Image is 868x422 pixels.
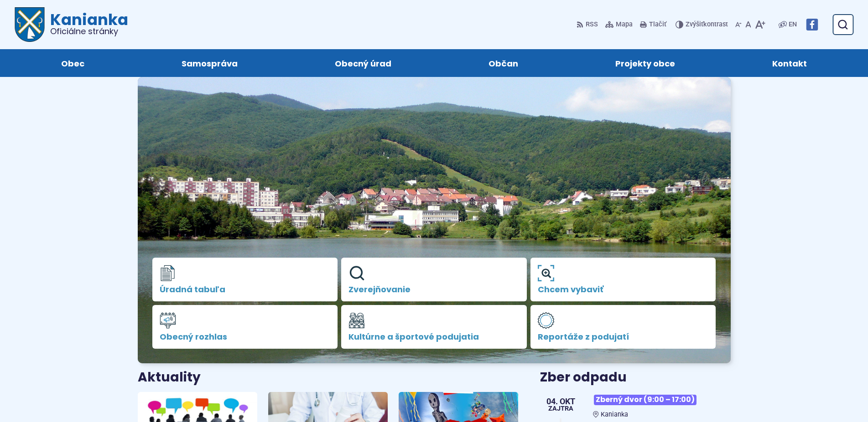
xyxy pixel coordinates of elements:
[152,258,338,301] a: Úradná tabuľa
[594,395,696,405] span: Zberný dvor (9:00 – 17:00)
[616,19,633,30] span: Mapa
[50,27,128,36] span: Oficiálne stránky
[530,258,716,301] a: Chcem vybaviť
[160,332,331,341] span: Obecný rozhlas
[733,15,743,34] button: Zmenšiť veľkosť písma
[489,49,518,77] span: Občan
[743,15,753,34] button: Nastaviť pôvodnú veľkosť písma
[15,7,128,42] a: Logo Kanianka, prejsť na domovskú stránku.
[138,371,201,385] h3: Aktuality
[142,49,277,77] a: Samospráva
[676,15,730,34] button: Zvýšiťkontrast
[45,12,128,36] h1: Kanianka
[753,15,767,34] button: Zväčšiť veľkosť písma
[789,19,797,30] span: EN
[335,49,391,77] span: Obecný úrad
[603,15,634,34] a: Mapa
[586,19,598,30] span: RSS
[22,49,124,77] a: Obec
[341,305,527,349] a: Kultúrne a športové podujatia
[182,49,238,77] span: Samospráva
[577,15,600,34] a: RSS
[546,406,575,412] span: Zajtra
[546,397,575,406] span: 04. okt
[649,21,666,29] span: Tlačiť
[772,49,807,77] span: Kontakt
[540,371,730,385] h3: Zber odpadu
[806,19,818,31] img: Prejsť na Facebook stránku
[733,49,846,77] a: Kontakt
[540,391,730,418] a: Zberný dvor (9:00 – 17:00) Kanianka 04. okt Zajtra
[160,285,331,294] span: Úradná tabuľa
[576,49,714,77] a: Projekty obce
[615,49,675,77] span: Projekty obce
[530,305,716,349] a: Reportáže z podujatí
[348,285,520,294] span: Zverejňovanie
[686,21,728,29] span: kontrast
[449,49,558,77] a: Občan
[638,15,668,34] button: Tlačiť
[15,7,45,42] img: Prejsť na domovskú stránku
[152,305,338,349] a: Obecný rozhlas
[601,411,628,418] span: Kanianka
[686,20,703,28] span: Zvýšiť
[787,19,799,30] a: EN
[538,285,709,294] span: Chcem vybaviť
[341,258,527,301] a: Zverejňovanie
[348,332,520,341] span: Kultúrne a športové podujatia
[538,332,709,341] span: Reportáže z podujatí
[296,49,431,77] a: Obecný úrad
[61,49,84,77] span: Obec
